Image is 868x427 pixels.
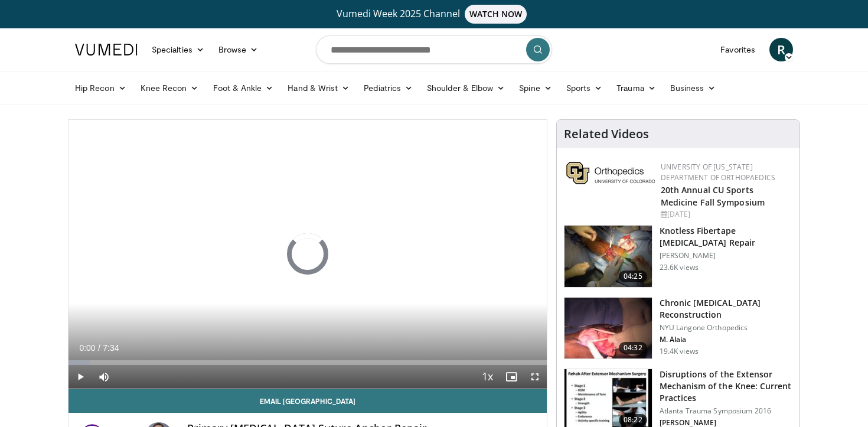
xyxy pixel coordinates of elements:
[500,365,523,389] button: Enable picture-in-picture mode
[619,270,647,282] span: 04:25
[661,184,765,208] a: 20th Annual CU Sports Medicine Fall Symposium
[564,226,652,287] img: E-HI8y-Omg85H4KX4xMDoxOjBzMTt2bJ.150x105_q85_crop-smart_upscale.jpg
[77,5,791,24] a: Vumedi Week 2025 ChannelWATCH NOW
[559,76,610,100] a: Sports
[103,343,119,353] span: 7:34
[280,76,357,100] a: Hand & Wrist
[211,38,266,61] a: Browse
[523,365,547,389] button: Fullscreen
[92,365,116,389] button: Mute
[660,406,792,416] p: Atlanta Trauma Symposium 2016
[609,76,663,100] a: Trauma
[564,225,792,288] a: 04:25 Knotless Fibertape [MEDICAL_DATA] Repair [PERSON_NAME] 23.6K views
[79,343,95,353] span: 0:00
[660,297,792,321] h3: Chronic [MEDICAL_DATA] Reconstruction
[68,365,92,389] button: Play
[512,76,559,100] a: Spine
[98,343,100,353] span: /
[769,38,793,61] a: R
[660,263,699,272] p: 23.6K views
[316,35,552,64] input: Search topics, interventions
[476,365,500,389] button: Playback Rate
[619,414,647,426] span: 08:22
[661,209,790,220] div: [DATE]
[75,44,138,56] img: VuMedi Logo
[660,369,792,404] h3: Disruptions of the Extensor Mechanism of the Knee: Current Practices
[564,127,649,141] h4: Related Videos
[145,38,211,61] a: Specialties
[661,162,775,182] a: University of [US_STATE] Department of Orthopaedics
[564,298,652,359] img: E-HI8y-Omg85H4KX4xMDoxOjBzMTt2bJ.150x105_q85_crop-smart_upscale.jpg
[206,76,281,100] a: Foot & Ankle
[68,360,547,365] div: Progress Bar
[660,251,792,260] p: [PERSON_NAME]
[420,76,512,100] a: Shoulder & Elbow
[713,38,762,61] a: Favorites
[68,76,133,100] a: Hip Recon
[663,76,723,100] a: Business
[660,335,792,344] p: M. Alaia
[68,120,547,389] video-js: Video Player
[357,76,420,100] a: Pediatrics
[566,162,655,184] img: 355603a8-37da-49b6-856f-e00d7e9307d3.png.150x105_q85_autocrop_double_scale_upscale_version-0.2.png
[564,297,792,360] a: 04:32 Chronic [MEDICAL_DATA] Reconstruction NYU Langone Orthopedics M. Alaia 19.4K views
[133,76,206,100] a: Knee Recon
[68,389,547,413] a: Email [GEOGRAPHIC_DATA]
[465,5,527,24] span: WATCH NOW
[619,342,647,354] span: 04:32
[660,323,792,333] p: NYU Langone Orthopedics
[660,347,699,356] p: 19.4K views
[660,225,792,249] h3: Knotless Fibertape [MEDICAL_DATA] Repair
